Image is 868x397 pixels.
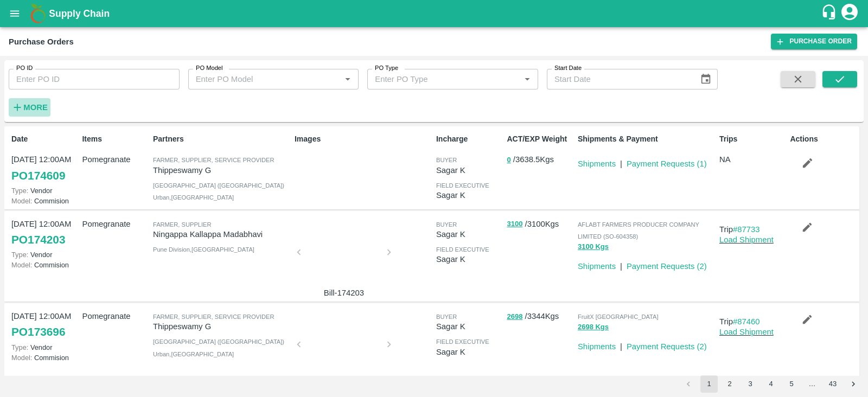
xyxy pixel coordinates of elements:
[436,228,502,240] p: Sagar K
[719,133,786,145] p: Trips
[153,228,290,240] p: Ningappa Kallappa Madabhavi
[824,375,841,393] button: Go to page 43
[783,375,800,393] button: Go to page 5
[627,262,707,271] a: Payment Requests (2)
[771,34,857,49] a: Purchase Order
[11,251,28,259] span: Type:
[803,379,821,389] div: …
[436,221,457,228] span: buyer
[507,218,522,230] button: 3100
[507,133,573,145] p: ACT/EXP Weight
[507,311,522,323] button: 2698
[295,133,432,145] p: Images
[49,8,110,19] b: Supply Chain
[303,287,385,299] p: Bill-174203
[719,153,786,165] p: NA
[578,159,616,168] a: Shipments
[554,64,582,73] label: Start Date
[11,197,32,205] span: Model:
[153,338,284,357] span: [GEOGRAPHIC_DATA] ([GEOGRAPHIC_DATA]) Urban , [GEOGRAPHIC_DATA]
[578,342,616,351] a: Shipments
[9,98,50,117] button: More
[578,321,609,334] button: 2698 Kgs
[578,241,609,253] button: 3100 Kgs
[578,221,699,240] span: AFLABT FARMERS PRODUCER COMPANY LIMITED (SO-604358)
[507,154,510,167] button: 0
[719,223,786,235] p: Trip
[790,133,856,145] p: Actions
[507,218,573,230] p: / 3100 Kgs
[616,336,622,353] div: |
[678,375,864,393] nav: pagination navigation
[11,261,32,269] span: Model:
[153,221,212,228] span: Farmer, Supplier
[82,153,148,165] p: Pomegranate
[547,69,691,89] input: Start Date
[436,253,502,265] p: Sagar K
[153,313,275,320] span: Farmer, Supplier, Service Provider
[733,225,760,234] a: #87733
[616,153,622,170] div: |
[11,353,78,363] p: Commision
[436,157,457,163] span: buyer
[27,3,49,24] img: logo
[196,64,223,73] label: PO Model
[845,375,862,393] button: Go to next page
[436,313,457,320] span: buyer
[742,375,759,393] button: Go to page 3
[721,375,738,393] button: Go to page 2
[11,218,78,230] p: [DATE] 12:00AM
[436,321,502,332] p: Sagar K
[82,218,148,230] p: Pomegranate
[436,189,502,201] p: Sagar K
[375,64,398,73] label: PO Type
[371,72,503,86] input: Enter PO Type
[719,328,774,336] a: Load Shipment
[627,342,707,351] a: Payment Requests (2)
[436,182,489,189] span: field executive
[341,72,355,86] button: Open
[719,316,786,328] p: Trip
[436,246,489,253] span: field executive
[11,343,28,351] span: Type:
[82,310,148,322] p: Pomegranate
[11,153,78,165] p: [DATE] 12:00AM
[11,310,78,322] p: [DATE] 12:00AM
[821,4,840,23] div: customer-support
[11,354,32,362] span: Model:
[733,317,760,326] a: #87460
[11,260,78,270] p: Commision
[436,338,489,345] span: field executive
[9,35,74,49] div: Purchase Orders
[11,133,78,145] p: Date
[11,249,78,260] p: Vendor
[153,157,275,163] span: Farmer, Supplier, Service Provider
[695,69,716,89] button: Choose date
[82,133,148,145] p: Items
[762,375,780,393] button: Go to page 4
[153,133,290,145] p: Partners
[436,164,502,176] p: Sagar K
[616,256,622,272] div: |
[9,69,180,89] input: Enter PO ID
[11,187,28,195] span: Type:
[11,342,78,353] p: Vendor
[153,246,254,253] span: Pune Division , [GEOGRAPHIC_DATA]
[192,72,324,86] input: Enter PO Model
[578,133,715,145] p: Shipments & Payment
[153,321,290,332] p: Thippeswamy G
[11,185,78,196] p: Vendor
[627,159,707,168] a: Payment Requests (1)
[11,166,65,185] a: PO174609
[16,64,33,73] label: PO ID
[507,153,573,166] p: / 3638.5 Kgs
[23,103,48,112] strong: More
[11,322,65,342] a: PO173696
[507,310,573,323] p: / 3344 Kgs
[700,375,718,393] button: page 1
[2,1,27,26] button: open drawer
[578,313,659,320] span: FruitX [GEOGRAPHIC_DATA]
[719,235,774,244] a: Load Shipment
[436,346,502,358] p: Sagar K
[49,6,821,21] a: Supply Chain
